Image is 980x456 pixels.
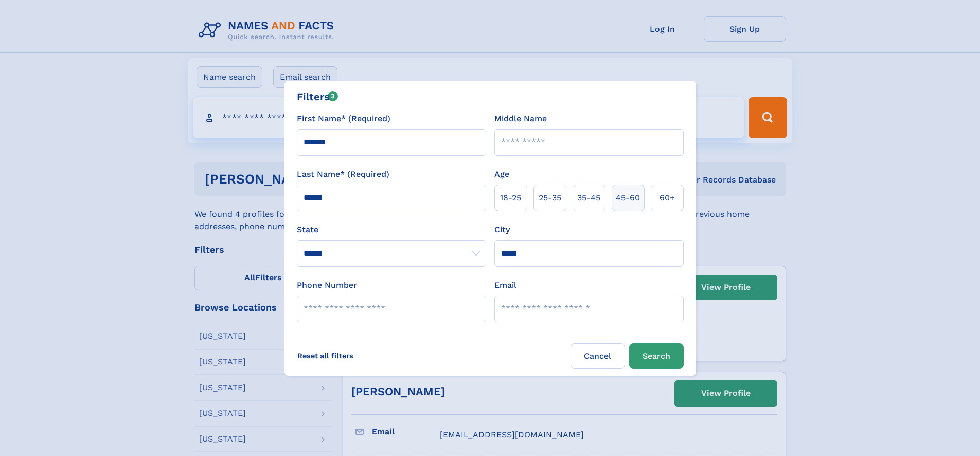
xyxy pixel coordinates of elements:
label: Cancel [571,343,625,369]
label: Middle Name [494,113,547,125]
span: 35‑45 [577,192,600,204]
label: Phone Number [297,279,357,291]
span: 18‑25 [500,192,521,204]
span: 45‑60 [616,192,640,204]
span: 25‑35 [539,192,561,204]
span: 60+ [660,192,675,204]
label: City [494,224,510,236]
label: First Name* (Required) [297,113,390,125]
label: Age [494,168,509,180]
label: Email [494,279,516,291]
label: State [297,224,486,236]
div: Filters [297,89,338,104]
button: Search [629,343,684,369]
label: Reset all filters [291,343,360,368]
label: Last Name* (Required) [297,168,389,180]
